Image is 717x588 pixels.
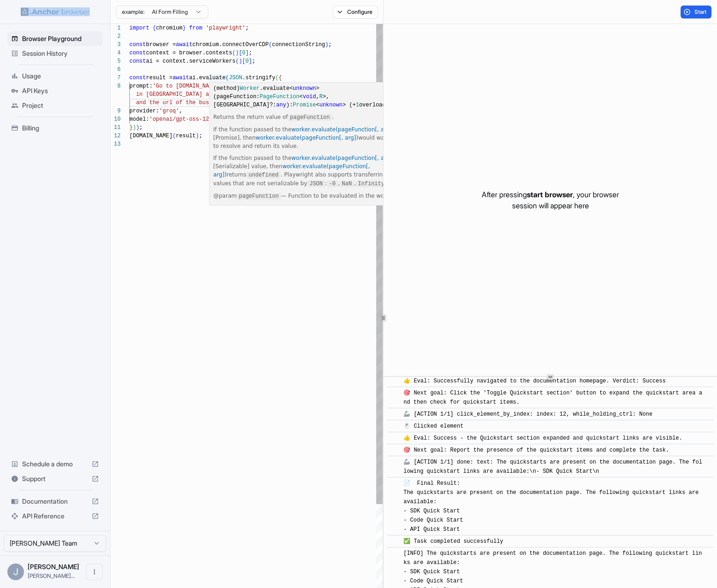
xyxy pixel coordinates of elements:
span: ; [328,41,332,48]
span: [ [239,50,242,56]
p: — Function to be evaluated in the worker context. [213,192,435,200]
span: result = [146,75,173,81]
div: API Reference [7,509,103,523]
div: Session History [7,46,103,61]
code: pageFunction [237,193,281,200]
div: Browser Playground [7,31,103,46]
div: 10 [111,115,121,123]
div: Usage [7,69,103,83]
p: — Optional argument to pass to . [213,204,435,213]
div: 12 [111,132,121,140]
div: 3 [111,41,121,49]
span: 'groq' [159,108,179,114]
button: Start [681,6,711,18]
div: J [7,564,24,580]
span: , [179,108,182,114]
span: example: [122,8,145,16]
span: JSON [229,75,242,81]
span: provider: [129,108,159,114]
span: 📄 Final Result: The quickstarts are present on the documentation page. The following quickstart l... [403,480,702,533]
span: context = browser.contexts [146,50,232,56]
div: API Keys [7,83,103,98]
span: ​ [392,422,396,431]
code: JSON [307,181,325,187]
span: ( [232,50,235,56]
span: ; [252,58,255,65]
span: john@anchorbrowser.io [28,572,75,579]
span: , [316,94,319,100]
span: ( [235,58,239,65]
span: 🎯 Next goal: Report the presence of the quickstart items and complete the task. [403,447,669,453]
span: 🦾 [ACTION 1/1] done: text: The quickstarts are present on the documentation page. The following q... [403,459,702,475]
span: ) [196,133,199,139]
span: 'openai/gpt-oss-120b' [149,116,219,123]
div: Billing [7,121,103,135]
span: ) [235,50,239,56]
span: overload) [359,102,389,108]
span: model: [129,116,149,123]
div: 8 [111,82,121,90]
span: .evaluate< [260,85,293,92]
div: 13 [111,140,121,148]
span: ): [286,102,292,108]
div: 2 [111,32,121,41]
span: ​ [392,549,396,558]
span: API Reference [22,512,88,521]
span: import [129,25,149,31]
em: @param [213,193,237,199]
span: < [316,102,319,108]
span: ​ [392,479,396,488]
span: ; [245,25,249,31]
span: John Marbach [28,563,79,570]
span: unknown [293,85,316,92]
span: from [189,25,203,31]
div: 4 [111,49,121,57]
span: connectionString [272,41,325,48]
span: < [299,94,303,100]
span: ; [199,133,202,139]
span: [DOMAIN_NAME] [129,133,173,139]
a: worker.evaluate(pageFunction[, arg]) [213,163,370,178]
span: [ [242,58,245,65]
div: Documentation [7,494,103,509]
span: > (+ [343,102,356,108]
span: ) [136,124,139,131]
span: const [129,41,146,48]
a: worker.evaluate(pageFunction[, arg]) [291,155,394,161]
span: ​ [392,410,396,419]
button: Configure [333,6,378,18]
span: 0 [245,58,249,65]
button: Open menu [86,564,103,580]
span: ​ [392,458,396,467]
code: pageFunction [288,114,332,121]
img: Anchor Logo [21,7,90,16]
div: 1 [111,24,121,32]
span: Session History [22,49,99,58]
div: 7 [111,74,121,82]
code: NaN [339,181,354,187]
div: 9 [111,107,121,115]
span: ] [245,50,249,56]
span: ] [249,58,252,65]
span: and the url of the business' [136,100,229,106]
span: result [176,133,196,139]
span: ; [140,124,143,131]
span: chromium.connectOverCDP [192,41,269,48]
span: ai = context.serviceWorkers [146,58,235,65]
code: undefined [246,172,280,178]
span: ​ [392,446,396,455]
a: worker.evaluate(pageFunction[, arg]) [256,135,358,141]
span: Browser Playground [22,34,99,43]
span: ) [133,124,136,131]
span: start browser [527,190,573,199]
span: ai.evaluate [189,75,226,81]
span: } [129,124,133,131]
span: ) [325,41,328,48]
span: ; [249,50,252,56]
span: (method) [213,85,240,92]
span: API Keys [22,86,99,95]
p: Returns the return value of . [213,113,435,122]
a: worker.evaluate(pageFunction[, arg]) [291,126,394,133]
span: const [129,50,146,56]
span: Start [694,8,707,16]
